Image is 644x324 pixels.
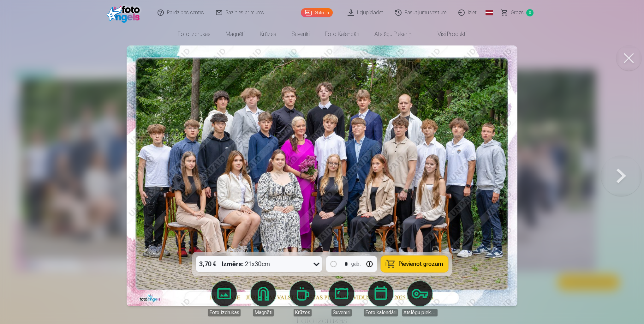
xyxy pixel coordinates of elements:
[367,25,420,43] a: Atslēgu piekariņi
[218,25,252,43] a: Magnēti
[284,25,317,43] a: Suvenīri
[351,260,361,268] div: gab.
[511,9,524,16] span: Grozs
[420,25,474,43] a: Visi produkti
[399,261,443,267] span: Pievienot grozam
[222,256,270,272] div: 21x30cm
[526,9,534,16] span: 0
[252,25,284,43] a: Krūzes
[317,25,367,43] a: Foto kalendāri
[381,256,448,272] button: Pievienot grozam
[170,25,218,43] a: Foto izdrukas
[301,8,333,17] a: Galerija
[222,260,244,268] strong: Izmērs :
[196,256,219,272] div: 3,70 €
[107,3,143,23] img: /fa3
